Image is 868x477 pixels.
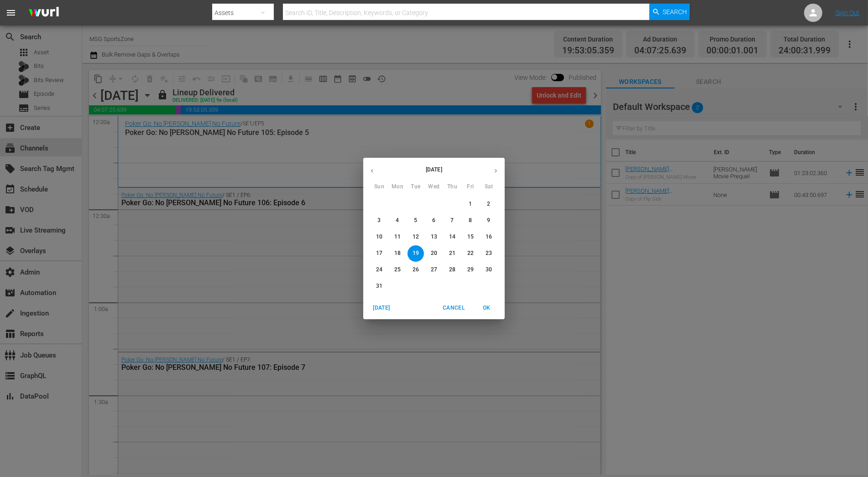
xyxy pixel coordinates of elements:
[389,182,406,192] span: Mon
[472,301,501,316] button: OK
[408,245,424,262] button: 19
[487,217,490,224] p: 9
[413,233,419,241] p: 12
[486,233,492,241] p: 16
[367,301,396,316] button: [DATE]
[462,182,479,192] span: Fri
[408,229,424,245] button: 12
[443,303,465,313] span: Cancel
[394,249,401,257] p: 18
[371,278,387,295] button: 31
[444,245,460,262] button: 21
[439,301,468,316] button: Cancel
[408,262,424,278] button: 26
[444,229,460,245] button: 14
[467,266,474,274] p: 29
[408,182,424,192] span: Tue
[371,213,387,229] button: 3
[371,245,387,262] button: 17
[426,213,442,229] button: 6
[371,229,387,245] button: 10
[481,196,497,213] button: 2
[376,282,382,290] p: 31
[413,266,419,274] p: 26
[481,262,497,278] button: 30
[426,262,442,278] button: 27
[394,233,401,241] p: 11
[467,233,474,241] p: 15
[381,166,487,174] p: [DATE]
[481,245,497,262] button: 23
[486,266,492,274] p: 30
[426,245,442,262] button: 20
[487,200,490,208] p: 2
[377,217,381,224] p: 3
[389,245,406,262] button: 18
[22,2,66,24] img: ans4CAIJ8jUAAAAAAAAAAAAAAAAAAAAAAAAgQb4GAAAAAAAAAAAAAAAAAAAAAAAAJMjXAAAAAAAAAAAAAAAAAAAAAAAAgAT5G...
[467,249,474,257] p: 22
[462,262,479,278] button: 29
[481,182,497,192] span: Sat
[394,266,401,274] p: 25
[376,266,382,274] p: 24
[389,229,406,245] button: 11
[413,249,419,257] p: 19
[449,249,455,257] p: 21
[414,217,417,224] p: 5
[431,233,437,241] p: 13
[481,213,497,229] button: 9
[663,4,687,20] span: Search
[449,233,455,241] p: 14
[469,217,472,224] p: 8
[431,266,437,274] p: 27
[432,217,435,224] p: 6
[462,213,479,229] button: 8
[462,245,479,262] button: 22
[481,229,497,245] button: 16
[444,213,460,229] button: 7
[444,262,460,278] button: 28
[371,303,392,313] span: [DATE]
[376,249,382,257] p: 17
[476,303,497,313] span: OK
[444,182,460,192] span: Thu
[462,196,479,213] button: 1
[371,182,387,192] span: Sun
[408,213,424,229] button: 5
[449,266,455,274] p: 28
[462,229,479,245] button: 15
[389,262,406,278] button: 25
[371,262,387,278] button: 24
[431,249,437,257] p: 20
[450,217,454,224] p: 7
[396,217,399,224] p: 4
[389,213,406,229] button: 4
[426,229,442,245] button: 13
[376,233,382,241] p: 10
[426,182,442,192] span: Wed
[836,9,859,16] a: Sign Out
[5,7,16,18] span: menu
[486,249,492,257] p: 23
[469,200,472,208] p: 1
